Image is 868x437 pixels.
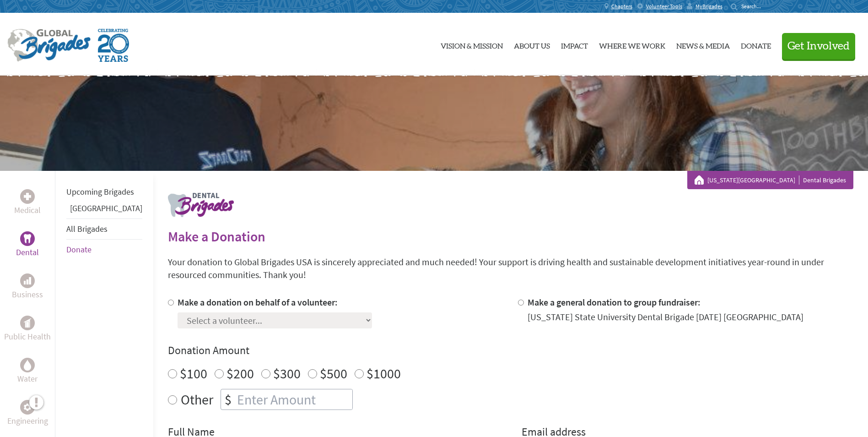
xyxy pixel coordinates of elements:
img: Water [24,360,31,370]
a: DentalDental [16,231,39,259]
li: Panama [66,202,142,218]
span: Volunteer Tools [646,3,682,10]
h2: Make a Donation [168,228,853,245]
a: Where We Work [599,21,665,68]
img: Medical [24,193,31,200]
a: EngineeringEngineering [7,400,48,427]
a: About Us [514,21,550,68]
div: Dental [20,231,35,246]
label: $1000 [367,365,401,382]
div: [US_STATE] State University Dental Brigade [DATE] [GEOGRAPHIC_DATA] [528,311,803,323]
img: logo-dental.png [168,193,234,217]
img: Dental [24,234,31,243]
label: Make a general donation to group fundraiser: [528,296,701,308]
label: $200 [226,365,254,382]
label: $500 [320,365,347,382]
img: Business [24,277,31,284]
label: Make a donation on behalf of a volunteer: [178,296,338,308]
a: MedicalMedical [14,189,41,217]
a: WaterWater [17,358,38,385]
p: Medical [14,204,41,217]
a: BusinessBusiness [12,273,43,301]
a: Donate [741,21,771,68]
label: Other [181,389,213,410]
img: Global Brigades Logo [7,29,91,62]
img: Public Health [24,318,31,328]
img: Engineering [24,404,31,411]
img: Global Brigades Celebrating 20 Years [98,29,129,62]
a: Vision & Mission [441,21,503,68]
div: $ [221,389,235,410]
div: Water [20,358,35,372]
div: Engineering [20,400,35,415]
button: Get Involved [782,33,855,59]
div: Public Health [20,316,35,330]
a: All Brigades [66,224,108,234]
div: Business [20,273,35,288]
div: Dental Brigades [695,175,846,185]
p: Dental [16,246,39,259]
p: Public Health [4,330,51,343]
li: Donate [66,240,142,260]
p: Water [17,372,38,385]
li: Upcoming Brigades [66,182,142,202]
label: $100 [180,365,207,382]
a: News & Media [676,21,730,68]
li: All Brigades [66,218,142,240]
p: Engineering [7,415,48,427]
input: Search... [741,3,767,10]
span: Chapters [611,3,632,10]
div: Medical [20,189,35,204]
a: [GEOGRAPHIC_DATA] [70,203,142,213]
span: Get Involved [787,41,850,52]
p: Business [12,288,43,301]
a: Upcoming Brigades [66,186,134,197]
a: Donate [66,244,92,255]
h4: Donation Amount [168,343,853,358]
a: Public HealthPublic Health [4,316,51,343]
a: [US_STATE][GEOGRAPHIC_DATA] [707,175,799,185]
input: Enter Amount [235,389,352,410]
a: Impact [561,21,588,68]
label: $300 [273,365,301,382]
span: MyBrigades [695,3,722,10]
p: Your donation to Global Brigades USA is sincerely appreciated and much needed! Your support is dr... [168,256,853,281]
